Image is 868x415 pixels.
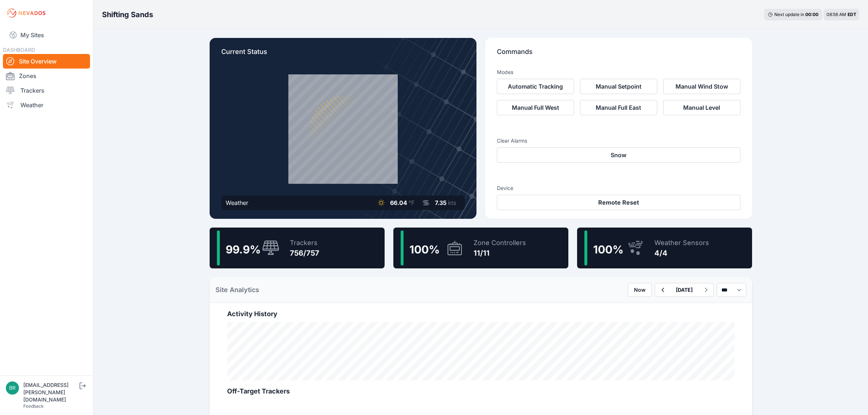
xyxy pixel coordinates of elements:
[23,381,78,403] div: [EMAIL_ADDRESS][PERSON_NAME][DOMAIN_NAME]
[593,243,623,256] span: 100 %
[290,248,319,258] div: 756/757
[210,228,385,268] a: 99.9%Trackers756/757
[497,185,740,192] h3: Device
[848,12,856,17] span: EDT
[393,228,568,268] a: 100%Zone Controllers11/11
[497,79,574,94] button: Automatic Tracking
[3,83,90,98] a: Trackers
[290,238,319,248] div: Trackers
[580,100,657,115] button: Manual Full East
[628,283,652,297] button: Now
[6,381,19,395] img: brayden.sanford@nevados.solar
[497,147,740,163] button: Snow
[497,47,740,63] p: Commands
[774,12,804,17] span: Next update in
[663,100,740,115] button: Manual Level
[805,12,818,18] div: 00 : 00
[3,69,90,83] a: Zones
[577,228,752,268] a: 100%Weather Sensors4/4
[435,199,447,206] span: 7.35
[226,243,261,256] span: 99.9 %
[670,283,698,296] button: [DATE]
[474,238,526,248] div: Zone Controllers
[654,238,709,248] div: Weather Sensors
[227,309,735,319] h2: Activity History
[448,199,456,206] span: kts
[409,243,440,256] span: 100 %
[23,403,44,409] a: Feedback
[215,285,259,295] h2: Site Analytics
[409,199,414,206] span: °F
[221,47,465,63] p: Current Status
[497,195,740,210] button: Remote Reset
[3,98,90,112] a: Weather
[826,12,846,17] span: 08:56 AM
[226,198,248,207] div: Weather
[3,54,90,69] a: Site Overview
[3,47,35,53] span: DASHBOARD
[497,137,740,144] h3: Clear Alarms
[102,9,153,20] h3: Shifting Sands
[663,79,740,94] button: Manual Wind Stow
[102,5,153,24] nav: Breadcrumb
[3,26,90,44] a: My Sites
[474,248,526,258] div: 11/11
[497,69,513,76] h3: Modes
[6,7,47,19] img: Nevados
[390,199,407,206] span: 66.04
[580,79,657,94] button: Manual Setpoint
[227,386,735,396] h2: Off-Target Trackers
[654,248,709,258] div: 4/4
[497,100,574,115] button: Manual Full West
